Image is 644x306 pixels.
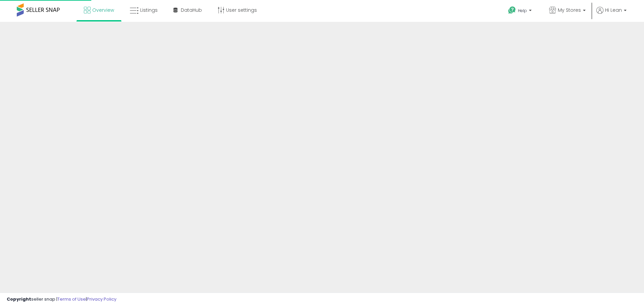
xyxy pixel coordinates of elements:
[92,7,114,13] span: Overview
[503,1,538,22] a: Help
[558,7,581,13] span: My Stores
[518,8,527,13] span: Help
[57,296,86,302] a: Terms of Use
[140,7,158,13] span: Listings
[87,296,116,302] a: Privacy Policy
[7,296,116,303] div: seller snap | |
[508,6,516,14] i: Get Help
[605,7,622,13] span: Hi Lean
[596,7,627,22] a: Hi Lean
[7,296,31,302] strong: Copyright
[181,7,202,13] span: DataHub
